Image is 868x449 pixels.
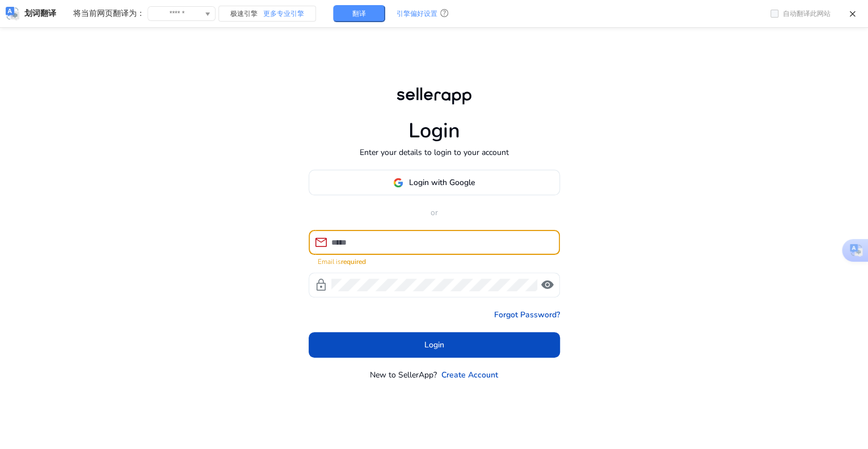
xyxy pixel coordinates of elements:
mat-error: Email is [318,255,551,267]
button: Login with Google [309,170,560,195]
p: New to SellerApp? [370,369,437,381]
span: mail [314,236,328,249]
a: Create Account [441,369,498,381]
p: Enter your details to login to your account [360,146,509,158]
span: lock [314,278,328,292]
img: google-logo.svg [393,178,403,188]
button: Login [309,332,560,358]
strong: required [341,257,366,266]
span: Login with Google [409,177,475,188]
span: Login [424,339,444,351]
span: visibility [541,278,554,292]
h1: Login [408,119,460,143]
a: Forgot Password? [494,309,560,321]
p: or [309,207,560,219]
